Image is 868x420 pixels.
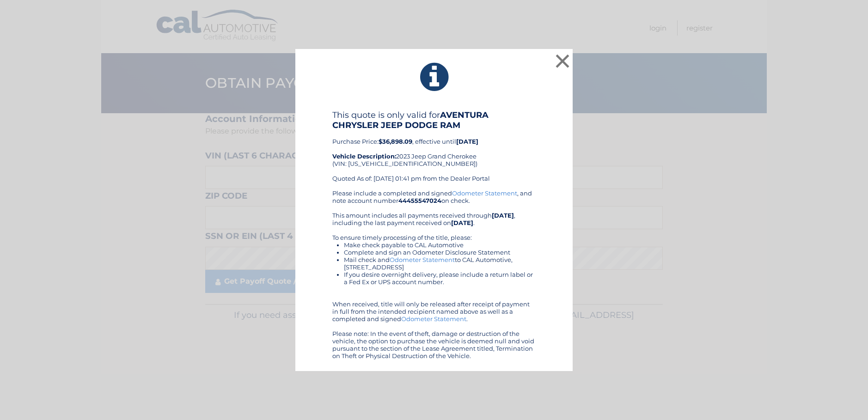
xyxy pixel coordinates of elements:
li: Complete and sign an Odometer Disclosure Statement [344,249,536,256]
h4: This quote is only valid for [332,110,536,130]
button: × [553,52,572,70]
b: [DATE] [492,212,514,219]
div: Please include a completed and signed , and note account number on check. This amount includes al... [332,189,536,359]
b: [DATE] [456,138,478,145]
li: Make check payable to CAL Automotive [344,241,536,249]
div: Purchase Price: , effective until 2023 Jeep Grand Cherokee (VIN: [US_VEHICLE_IDENTIFICATION_NUMBE... [332,110,536,189]
a: Odometer Statement [401,315,466,323]
b: [DATE] [451,219,473,226]
strong: Vehicle Description: [332,152,396,160]
li: If you desire overnight delivery, please include a return label or a Fed Ex or UPS account number. [344,271,536,286]
li: Mail check and to CAL Automotive, [STREET_ADDRESS] [344,256,536,271]
b: AVENTURA CHRYSLER JEEP DODGE RAM [332,110,489,130]
b: $36,898.09 [379,138,412,145]
a: Odometer Statement [390,256,455,263]
a: Odometer Statement [452,189,517,197]
b: 44455547024 [398,197,441,204]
